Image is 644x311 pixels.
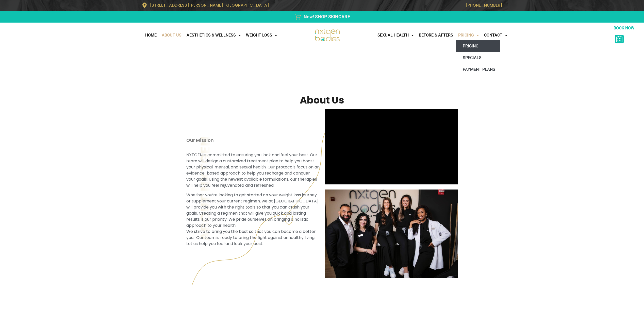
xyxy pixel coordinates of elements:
[416,30,456,40] a: Before & Afters
[375,30,416,40] a: Sexual Health
[143,30,159,40] a: Home
[325,109,458,184] iframe: March 13, 2024
[186,192,320,247] p: Whether you’re looking to get started on your weight loss journey or supplement your current regi...
[243,30,280,40] a: WEIGHT LOSS
[150,2,269,8] span: [STREET_ADDRESS][PERSON_NAME] [GEOGRAPHIC_DATA]
[3,30,280,40] nav: Menu
[184,30,243,40] a: AESTHETICS & WELLNESS
[375,30,607,40] nav: Menu
[456,52,500,64] a: Specials
[302,13,350,20] span: New! SHOP SKINCARE
[142,13,502,20] a: New! SHOP SKINCARE
[456,64,500,75] a: Payment Plans
[325,3,502,8] p: [PHONE_NUMBER]
[607,25,641,31] p: BOOK NOW
[186,137,320,143] p: Our Mission
[159,30,184,40] a: About Us
[456,40,500,75] ul: Pricing
[205,93,439,107] h2: About Us
[482,30,510,40] a: CONTACT
[186,152,320,188] p: NXTGEN is committed to ensuring you look and feel your best. Our team will design a customized tr...
[456,30,482,40] a: Pricing
[456,40,500,52] a: Pricing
